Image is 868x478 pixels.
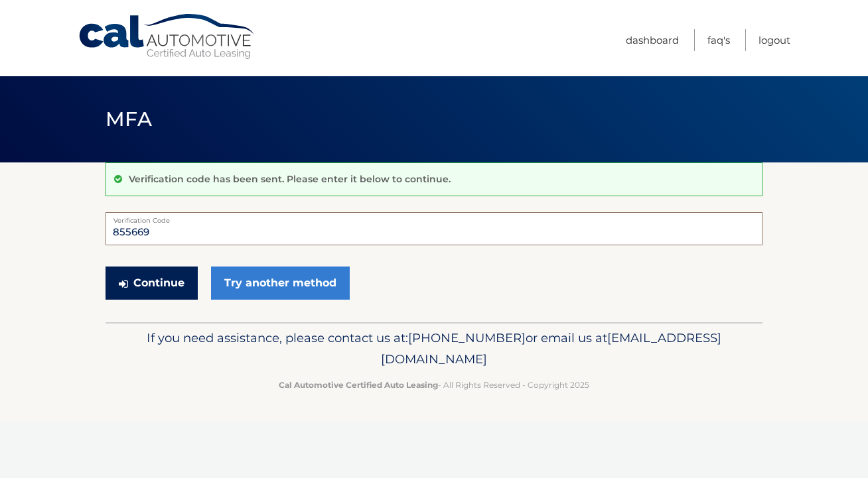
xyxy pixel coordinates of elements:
span: [EMAIL_ADDRESS][DOMAIN_NAME] [381,330,721,367]
strong: Cal Automotive Certified Auto Leasing [279,380,438,390]
button: Continue [106,267,198,300]
span: MFA [106,107,152,131]
a: Dashboard [626,29,679,51]
p: - All Rights Reserved - Copyright 2025 [114,378,754,392]
a: Try another method [211,267,350,300]
p: Verification code has been sent. Please enter it below to continue. [129,173,451,185]
p: If you need assistance, please contact us at: or email us at [114,328,754,370]
a: Cal Automotive [78,13,257,60]
span: [PHONE_NUMBER] [408,330,526,345]
a: Logout [759,29,790,51]
a: FAQ's [707,29,730,51]
label: Verification Code [106,212,762,223]
input: Verification Code [106,212,762,245]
